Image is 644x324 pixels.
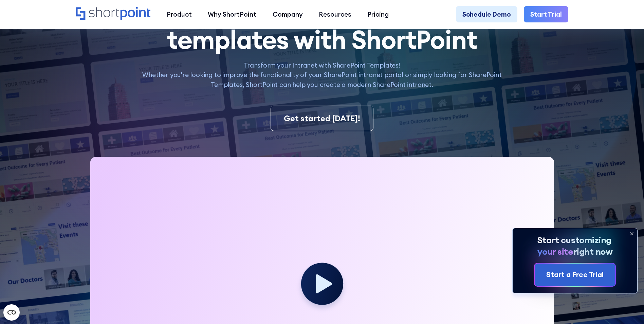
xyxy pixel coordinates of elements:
button: Open CMP widget [3,304,20,321]
a: Schedule Demo [456,6,517,22]
div: Виджет чата [610,291,644,324]
a: Start a Free Trial [535,264,615,286]
div: Pricing [367,10,389,19]
a: Why ShortPoint [200,6,264,22]
div: Company [273,10,303,19]
a: Product [159,6,200,22]
a: Resources [311,6,359,22]
div: Why ShortPoint [208,10,256,19]
a: Home [76,7,151,21]
div: Product [167,10,192,19]
a: Company [264,6,311,22]
div: Start a Free Trial [546,269,604,280]
p: Transform your Intranet with SharePoint Templates! Whether you're looking to improve the function... [134,60,511,89]
a: Pricing [360,6,397,22]
a: Start Trial [524,6,568,22]
div: Resources [319,10,351,19]
div: Get started [DATE]! [284,112,360,125]
iframe: Chat Widget [610,291,644,324]
a: Get started [DATE]! [271,106,373,131]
